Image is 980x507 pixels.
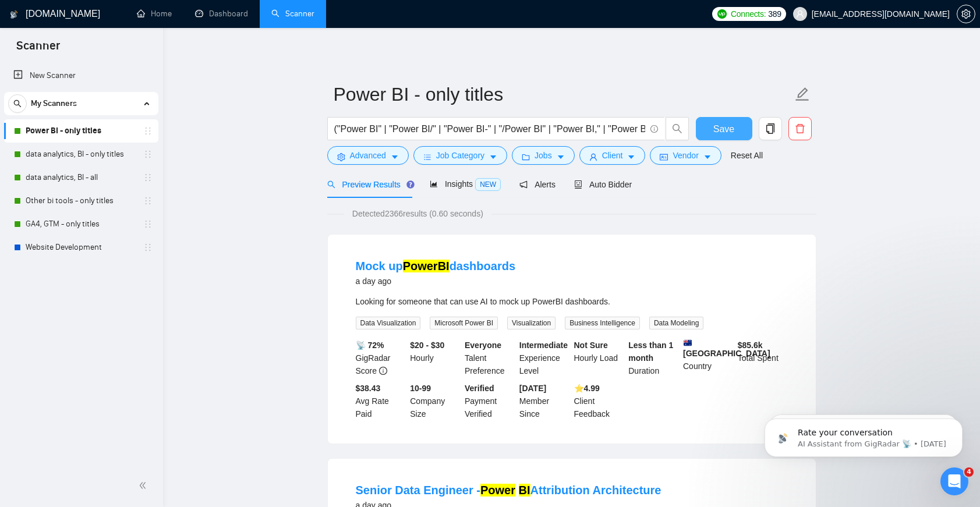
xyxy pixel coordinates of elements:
span: Microsoft Power BI [430,317,498,329]
div: Company Size [408,382,462,420]
b: Intermediate [519,341,568,350]
span: holder [143,150,153,159]
span: holder [143,126,153,136]
span: Business Intelligence [565,317,640,329]
li: My Scanners [4,92,158,259]
span: setting [957,9,975,19]
b: ⭐️ 4.99 [574,384,600,393]
span: holder [143,243,153,252]
span: Auto Bidder [574,180,632,189]
span: Job Category [436,149,484,162]
a: data analytics, BI - all [26,166,136,189]
a: searchScanner [271,9,314,19]
li: New Scanner [4,64,158,87]
a: Reset All [731,149,763,162]
button: barsJob Categorycaret-down [413,146,507,165]
div: Total Spent [735,339,790,377]
b: Everyone [465,341,501,350]
span: search [9,100,26,108]
b: Less than 1 month [628,341,673,363]
span: info-circle [379,367,387,375]
div: Hourly Load [572,339,627,377]
b: $ 85.6k [738,341,763,350]
span: My Scanners [31,92,77,115]
span: double-left [139,480,150,491]
mark: BI [519,484,530,497]
span: area-chart [430,180,438,188]
div: Duration [626,339,681,377]
span: notification [519,180,528,189]
b: 📡 72% [356,341,384,350]
div: Tooltip anchor [405,179,416,190]
a: New Scanner [13,64,149,87]
b: $38.43 [356,384,381,393]
span: robot [574,180,582,189]
span: holder [143,196,153,205]
span: search [666,123,688,134]
span: caret-down [391,153,399,161]
span: Visualization [507,317,556,329]
a: Power BI - only titles [26,119,136,143]
span: bars [423,153,431,161]
span: Preview Results [327,180,411,189]
span: search [327,180,335,189]
a: homeHome [137,9,172,19]
button: copy [759,117,782,140]
div: Talent Preference [462,339,517,377]
iframe: Intercom live chat [940,467,968,495]
div: GigRadar Score [353,339,408,377]
span: 389 [768,8,781,20]
span: caret-down [489,153,497,161]
div: Looking for someone that can use AI to mock up PowerBI dashboards. [356,295,788,308]
a: dashboardDashboard [195,9,248,19]
b: [GEOGRAPHIC_DATA] [683,339,770,358]
span: copy [759,123,781,134]
div: Experience Level [517,339,572,377]
button: search [666,117,689,140]
span: Vendor [673,149,698,162]
span: Detected 2366 results (0.60 seconds) [344,207,491,220]
span: 4 [964,467,974,477]
div: Avg Rate Paid [353,382,408,420]
button: userClientcaret-down [579,146,646,165]
input: Search Freelance Jobs... [334,122,645,136]
span: Data Modeling [649,317,703,329]
button: idcardVendorcaret-down [650,146,721,165]
div: Client Feedback [572,382,627,420]
span: setting [337,153,345,161]
span: idcard [660,153,668,161]
span: Connects: [731,8,766,20]
a: GA4, GTM - only titles [26,212,136,236]
span: holder [143,219,153,229]
div: a day ago [356,274,516,288]
b: Verified [465,384,494,393]
b: [DATE] [519,384,546,393]
span: NEW [475,178,501,191]
div: Member Since [517,382,572,420]
span: edit [795,87,810,102]
img: logo [10,5,18,24]
b: 10-99 [410,384,431,393]
button: delete [788,117,812,140]
button: setting [957,5,975,23]
span: folder [522,153,530,161]
a: Website Development [26,236,136,259]
span: Data Visualization [356,317,421,329]
span: Scanner [7,37,69,62]
b: Not Sure [574,341,608,350]
span: Insights [430,179,501,189]
a: Senior Data Engineer -Power BIAttribution Architecture [356,484,661,497]
mark: Power [480,484,515,497]
b: $20 - $30 [410,341,444,350]
button: search [8,94,27,113]
span: Save [713,122,734,136]
img: 🇦🇺 [684,339,692,347]
span: Jobs [535,149,552,162]
a: data analytics, BI - only titles [26,143,136,166]
span: Advanced [350,149,386,162]
div: Hourly [408,339,462,377]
